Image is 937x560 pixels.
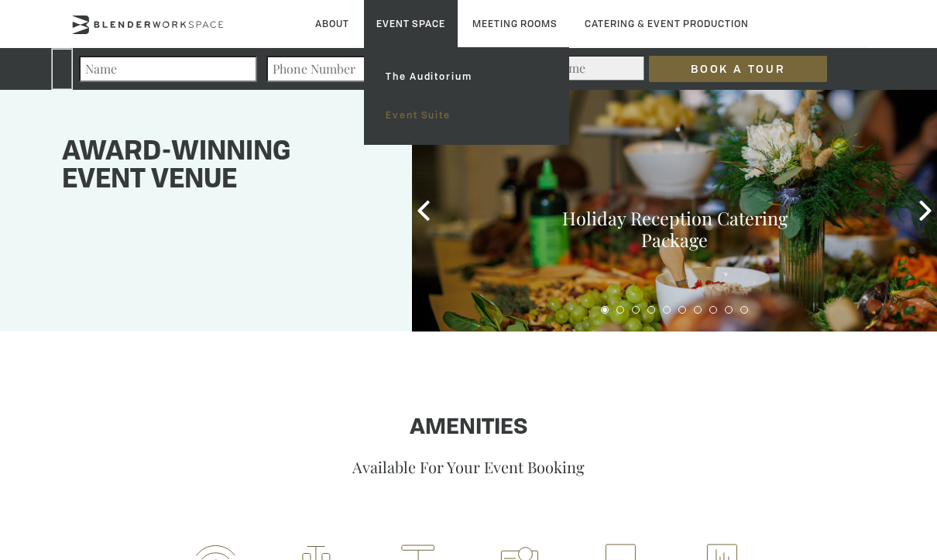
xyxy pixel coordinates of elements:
[79,56,257,82] input: Name
[649,56,827,82] input: Book a Tour
[562,206,788,252] a: Holiday Reception Catering Package
[860,486,937,560] iframe: Chat Widget
[373,57,558,96] a: The Auditorium
[62,139,373,194] h1: Award-winning event venue
[47,416,891,441] h1: Amenities
[47,456,891,477] p: Available For Your Event Booking
[373,96,558,135] a: Event Suite
[266,56,444,82] input: Phone Number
